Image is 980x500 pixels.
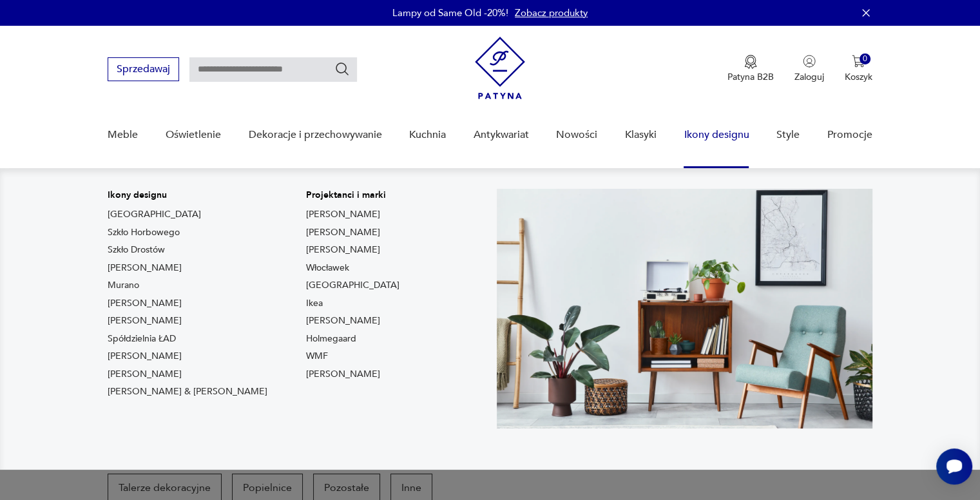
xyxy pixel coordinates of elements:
a: [PERSON_NAME] [108,350,182,363]
button: Szukaj [334,61,350,77]
a: Kuchnia [409,110,446,160]
a: Nowości [556,110,597,160]
a: Spółdzielnia ŁAD [108,332,176,345]
a: [PERSON_NAME] [306,244,380,256]
a: Sprzedawaj [108,66,179,75]
a: Ikony designu [684,110,749,160]
a: WMF [306,350,328,363]
p: Projektanci i marki [306,189,399,202]
p: Lampy od Same Old -20%! [392,6,508,19]
div: 0 [860,53,870,64]
p: Patyna B2B [727,71,774,83]
img: Meble [497,189,872,428]
a: Dekoracje i przechowywanie [248,110,381,160]
a: Promocje [827,110,872,160]
iframe: Smartsupp widget button [936,448,972,485]
a: [PERSON_NAME] [108,314,182,327]
a: Zobacz produkty [515,6,588,19]
a: Style [776,110,800,160]
a: [PERSON_NAME] [306,314,380,327]
img: Ikona koszyka [852,55,865,68]
a: [GEOGRAPHIC_DATA] [306,279,399,292]
a: Klasyki [625,110,657,160]
a: [GEOGRAPHIC_DATA] [108,208,201,221]
a: Murano [108,279,139,292]
p: Koszyk [845,71,872,83]
a: Włocławek [306,262,349,274]
a: [PERSON_NAME] [306,208,380,221]
a: Szkło Horbowego [108,226,180,239]
img: Ikonka użytkownika [803,55,816,68]
button: 0Koszyk [845,55,872,83]
button: Zaloguj [794,55,824,83]
a: [PERSON_NAME] [108,262,182,274]
a: Szkło Drostów [108,244,165,256]
a: Meble [108,110,138,160]
img: Ikona medalu [744,55,757,69]
p: Zaloguj [794,71,824,83]
a: [PERSON_NAME] & [PERSON_NAME] [108,385,267,398]
button: Patyna B2B [727,55,774,83]
a: [PERSON_NAME] [108,368,182,381]
a: [PERSON_NAME] [306,226,380,239]
p: Ikony designu [108,189,267,202]
a: Oświetlenie [166,110,221,160]
button: Sprzedawaj [108,57,179,81]
a: Ikona medaluPatyna B2B [727,55,774,83]
a: Holmegaard [306,332,356,345]
a: Antykwariat [474,110,529,160]
a: Ikea [306,297,323,310]
img: Patyna - sklep z meblami i dekoracjami vintage [475,37,525,99]
a: [PERSON_NAME] [306,368,380,381]
a: [PERSON_NAME] [108,297,182,310]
